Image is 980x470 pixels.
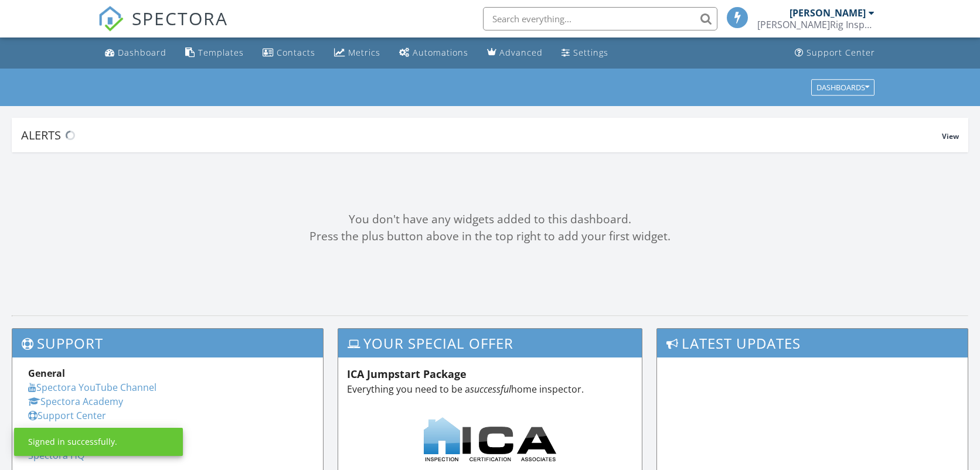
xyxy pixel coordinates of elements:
[811,79,874,96] button: Dashboards
[482,42,547,64] a: Advanced
[790,42,880,64] a: Support Center
[413,47,468,58] div: Automations
[347,382,633,396] p: Everything you need to be a home inspector.
[557,42,613,64] a: Settings
[790,7,866,19] div: [PERSON_NAME]
[28,381,156,394] a: Spectora YouTube Channel
[483,7,717,30] input: Search everything...
[347,367,467,381] strong: ICA Jumpstart Package
[132,6,228,30] span: SPECTORA
[348,47,380,58] div: Metrics
[100,42,171,64] a: Dashboard
[329,42,385,64] a: Metrics
[258,42,320,64] a: Contacts
[98,16,228,40] a: SPECTORA
[816,83,869,91] div: Dashboards
[21,127,942,143] div: Alerts
[573,47,608,58] div: Settings
[338,329,642,357] h3: Your special offer
[277,47,315,58] div: Contacts
[499,47,543,58] div: Advanced
[394,42,473,64] a: Automations (Basic)
[28,436,117,448] div: Signed in successfully.
[181,42,249,64] a: Templates
[98,6,124,32] img: The Best Home Inspection Software - Spectora
[198,47,244,58] div: Templates
[12,228,968,245] div: Press the plus button above in the top right to add your first widget.
[470,383,511,396] em: successful
[424,417,556,461] img: ica-logo-f4cd42c8492c83482395.png
[118,47,166,58] div: Dashboard
[28,367,65,380] strong: General
[28,409,106,422] a: Support Center
[12,329,323,357] h3: Support
[942,131,959,141] span: View
[807,47,875,58] div: Support Center
[657,329,968,357] h3: Latest Updates
[28,395,123,408] a: Spectora Academy
[757,19,874,30] div: J.Rig Inspections, LLC
[12,211,968,228] div: You don't have any widgets added to this dashboard.
[28,449,84,462] a: Spectora HQ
